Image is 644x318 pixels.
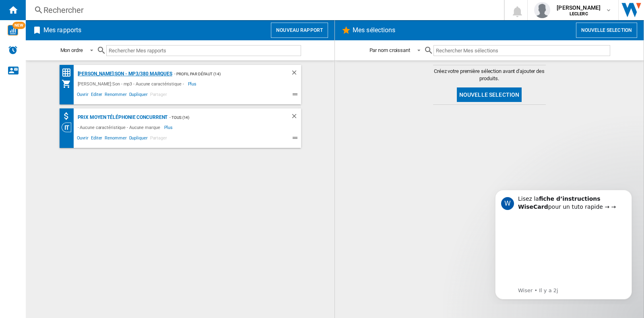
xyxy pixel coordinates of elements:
[457,87,522,102] button: Nouvelle selection
[62,68,76,78] div: Matrice des prix
[60,47,83,53] div: Mon ordre
[291,69,301,79] div: Supprimer
[172,69,274,79] div: - Profil par défaut (14)
[106,45,301,56] input: Rechercher Mes rapports
[76,134,90,144] span: Ouvrir
[149,134,168,144] span: Partager
[188,79,198,89] span: Plus
[76,79,188,89] div: [PERSON_NAME]:Son - mp3 - Aucune caractéristique -
[43,4,483,16] div: Rechercher
[433,45,610,56] input: Rechercher Mes sélections
[570,11,588,17] b: LECLERC
[76,123,164,132] div: - Aucune caractéristique - Aucune marque
[164,123,174,132] span: Plus
[369,47,410,53] div: Par nom croissant
[149,91,168,100] span: Partager
[76,112,168,123] div: Prix moyen Téléphonie concurrent
[90,134,103,144] span: Editer
[271,23,328,38] button: Nouveau rapport
[62,79,76,89] div: Mon assortiment
[76,91,90,100] span: Ouvrir
[103,134,128,144] span: Renommer
[128,134,149,144] span: Dupliquer
[12,22,25,29] span: NEW
[76,69,173,79] div: [PERSON_NAME]:Son - mp3/380 marques
[483,183,644,304] iframe: Intercom notifications message
[433,68,546,82] span: Créez votre première sélection avant d'ajouter des produits.
[351,23,397,38] h2: Mes sélections
[576,23,637,38] button: Nouvelle selection
[128,91,149,100] span: Dupliquer
[103,91,128,100] span: Renommer
[8,25,18,35] img: wise-card.svg
[8,45,18,55] img: alerts-logo.svg
[291,112,301,123] div: Supprimer
[42,23,83,38] h2: Mes rapports
[90,91,103,100] span: Editer
[534,2,550,18] img: profile.jpg
[167,112,274,123] div: - TOUS (14)
[62,111,76,121] div: Moyenne de prix des distributeurs (absolue)
[557,4,601,12] span: [PERSON_NAME]
[62,123,76,132] div: Vision Catégorie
